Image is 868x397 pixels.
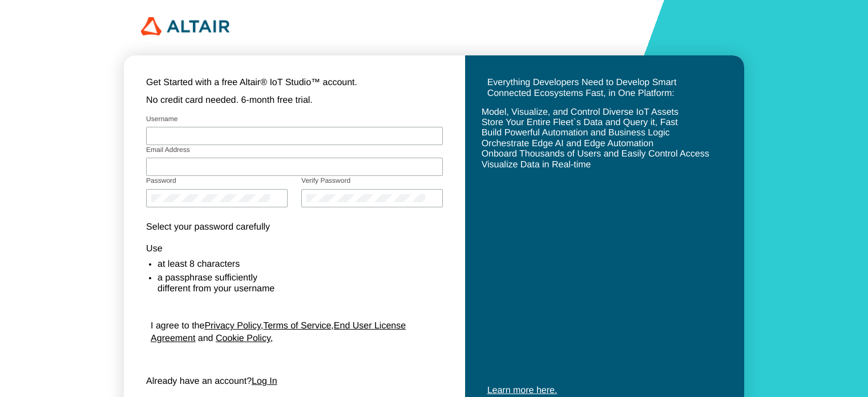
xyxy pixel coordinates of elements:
[482,160,591,170] unity-typography: Visualize Data in Real-time
[487,249,722,381] iframe: YouTube video player
[146,244,288,254] div: Use
[252,376,277,386] a: Log In
[482,118,678,128] unity-typography: Store Your Entire Fleet`s Data and Query it, Fast
[146,95,313,105] unity-typography: No credit card needed. 6-month free trial.
[482,107,679,118] unity-typography: Model, Visualize, and Control Diverse IoT Assets
[141,17,229,35] img: 320px-Altair_logo.png
[158,259,276,270] li: at least 8 characters
[487,78,677,98] unity-typography: Everything Developers Need to Develop Smart Connected Ecosystems Fast, in One Platform:
[146,376,443,387] p: Already have an account?
[146,115,177,123] label: Username
[482,128,670,138] unity-typography: Build Powerful Automation and Business Logic
[482,149,709,159] unity-typography: Onboard Thousands of Users and Easily Control Access
[158,273,276,294] li: a passphrase sufficiently different from your username
[198,334,213,343] span: and
[204,321,260,331] a: Privacy Policy
[146,222,270,232] unity-typography: Select your password carefully
[146,177,176,185] label: Password
[216,334,271,343] a: Cookie Policy
[146,146,190,154] label: Email Address
[146,78,357,87] unity-typography: Get Started with a free Altair® IoT Studio™ account.
[487,386,558,395] a: Learn more here.
[482,139,654,149] unity-typography: Orchestrate Edge AI and Edge Automation
[151,321,406,343] span: I agree to the , , ,
[301,177,350,185] label: Verify Password
[263,321,331,331] a: Terms of Service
